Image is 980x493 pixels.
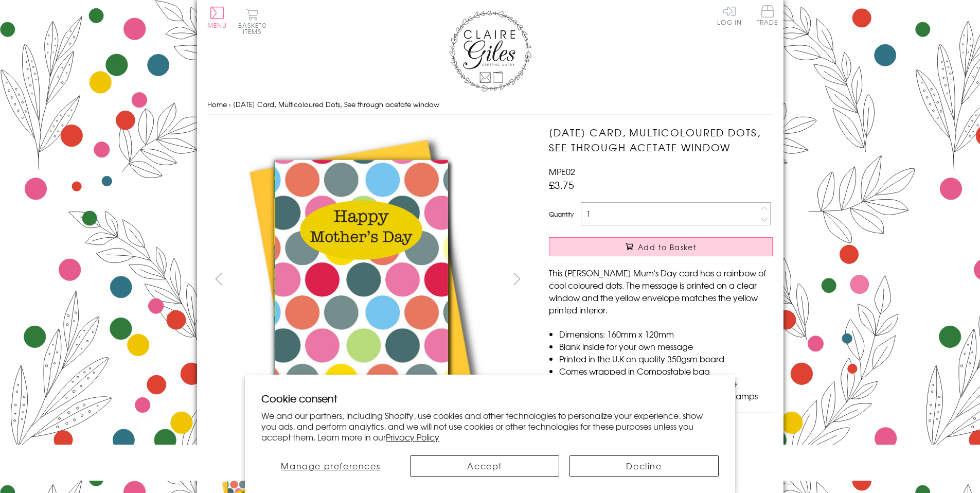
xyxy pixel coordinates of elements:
span: 0 items [243,21,266,36]
li: Comes wrapped in Compostable bag [559,365,773,377]
span: Add to Basket [638,242,697,252]
h1: [DATE] Card, Multicoloured Dots, See through acetate window [549,125,773,155]
a: Log In [717,5,742,25]
a: Privacy Policy [386,431,439,443]
span: Menu [207,21,227,30]
button: Add to Basket [549,237,773,256]
img: Mother's Day Card, Multicoloured Dots, See through acetate window [528,125,837,434]
button: prev [207,267,230,290]
p: This [PERSON_NAME] Mum's Day card has a rainbow of cool coloured dots. The message is printed on ... [549,267,773,316]
h2: Cookie consent [261,391,719,406]
img: Claire Giles Greetings Cards [449,10,531,92]
button: next [505,267,528,290]
button: Basket0 items [238,8,266,34]
button: Accept [410,455,559,477]
nav: breadcrumbs [207,94,773,115]
button: Menu [207,7,227,28]
p: We and our partners, including Shopify, use cookies and other technologies to personalize your ex... [261,410,719,442]
li: Printed in the U.K on quality 350gsm board [559,353,773,365]
span: Manage preferences [281,460,380,472]
span: £3.75 [549,178,574,192]
span: [DATE] Card, Multicoloured Dots, See through acetate window [233,99,439,109]
span: Trade [757,5,778,25]
label: Quantity [549,209,574,219]
a: Trade [757,5,778,27]
span: MPE02 [549,165,575,178]
li: Dimensions: 160mm x 120mm [559,328,773,340]
span: › [229,99,231,109]
li: Blank inside for your own message [559,340,773,353]
img: Mother's Day Card, Multicoloured Dots, See through acetate window [207,125,515,434]
button: Manage preferences [261,455,400,477]
button: Decline [569,455,719,477]
a: Home [207,99,227,109]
